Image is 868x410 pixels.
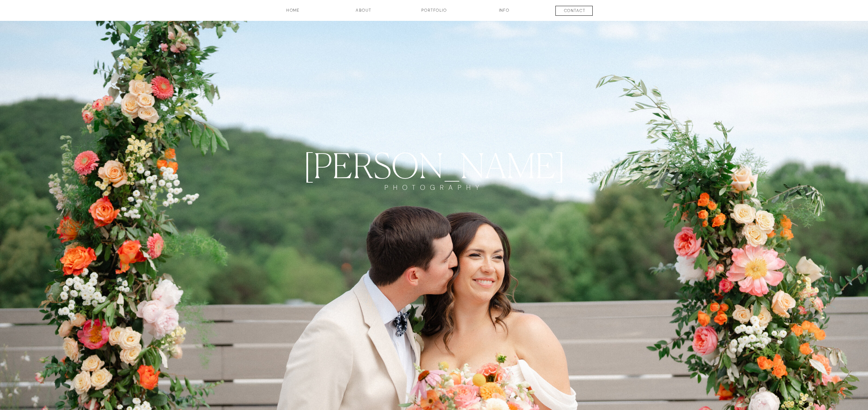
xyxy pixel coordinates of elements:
[487,7,521,19] a: INFO
[549,8,600,16] a: contact
[376,183,492,204] a: PHOTOGRAPHY
[276,145,592,183] a: [PERSON_NAME]
[346,7,381,19] a: about
[268,7,318,19] a: HOME
[409,7,459,19] a: Portfolio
